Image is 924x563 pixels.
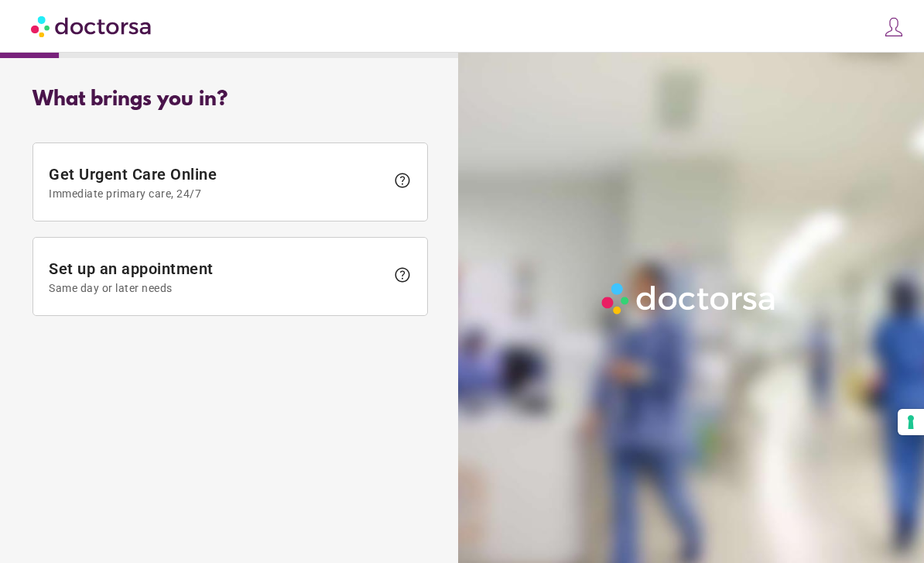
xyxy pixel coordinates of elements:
img: Doctorsa.com [31,9,153,43]
img: icons8-customer-100.png [883,16,905,38]
img: Logo-Doctorsa-trans-White-partial-flat.png [597,278,782,319]
span: Same day or later needs [49,282,385,294]
span: Get Urgent Care Online [49,165,385,200]
span: Set up an appointment [49,259,385,294]
button: Your consent preferences for tracking technologies [898,409,924,435]
span: Immediate primary care, 24/7 [49,187,385,200]
span: help [393,171,412,190]
span: help [393,266,412,284]
div: What brings you in? [33,88,428,112]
